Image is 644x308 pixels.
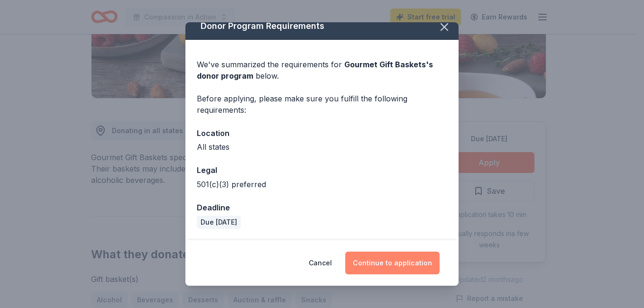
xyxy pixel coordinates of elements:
[309,252,332,274] button: Cancel
[197,179,447,190] div: 501(c)(3) preferred
[197,141,447,153] div: All states
[197,216,241,229] div: Due [DATE]
[197,93,447,116] div: Before applying, please make sure you fulfill the following requirements:
[197,164,447,176] div: Legal
[197,127,447,139] div: Location
[197,201,447,214] div: Deadline
[185,13,459,40] div: Donor Program Requirements
[197,59,447,82] div: We've summarized the requirements for below.
[345,252,440,274] button: Continue to application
